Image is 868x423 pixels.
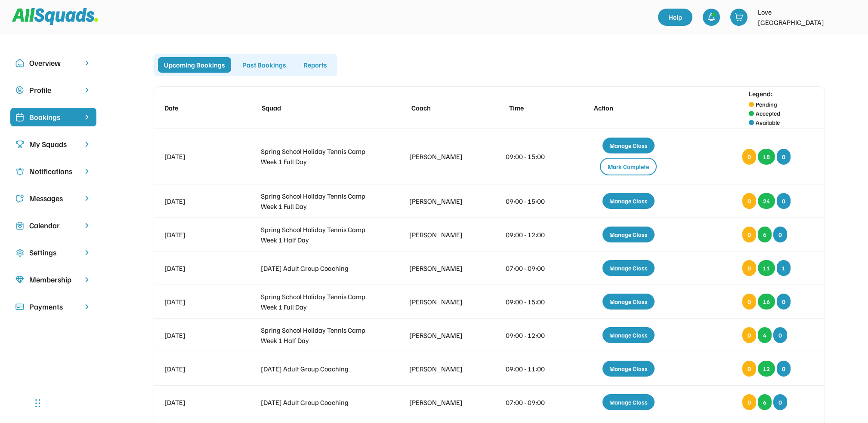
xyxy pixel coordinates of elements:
img: shopping-cart-01%20%281%29.svg [735,13,743,21]
div: Manage Class [602,138,655,153]
div: Manage Class [602,227,655,242]
img: chevron-right.svg [83,221,91,230]
div: 1 [777,260,791,276]
div: Spring School Holiday Tennis Camp Week 1 Full Day [261,191,378,211]
div: Settings [29,247,77,258]
div: 16 [758,294,775,310]
div: 11 [758,260,775,276]
img: Icon%20copy%205.svg [15,194,24,203]
img: Icon%20%2815%29.svg [15,303,24,311]
img: LTPP_Logo_REV.jpeg [840,9,858,26]
img: chevron-right.svg [83,248,91,257]
img: user-circle.svg [15,86,24,95]
div: 0 [773,327,787,343]
div: 0 [742,294,756,310]
div: [DATE] [164,230,229,240]
div: Legend: [749,89,773,99]
div: Membership [29,274,77,285]
img: Icon%20copy%208.svg [15,276,24,284]
div: Reports [297,57,333,73]
div: 0 [742,327,756,343]
div: 09:00 - 15:00 [506,297,558,307]
div: Upcoming Bookings [158,57,231,73]
div: 0 [742,394,756,410]
div: 0 [742,260,756,276]
div: Spring School Holiday Tennis Camp Week 1 Half Day [261,224,378,245]
div: Action [594,103,672,113]
div: Squad [262,103,379,113]
div: Manage Class [602,260,655,276]
div: 0 [742,227,756,242]
div: Manage Class [602,394,655,410]
div: 0 [773,394,787,410]
div: 0 [773,227,787,242]
img: Icon%20copy%2010.svg [15,59,24,67]
div: [PERSON_NAME] [409,196,474,206]
div: Manage Class [602,327,655,343]
img: Icon%20copy%207.svg [15,221,24,230]
div: 09:00 - 11:00 [506,364,558,374]
div: [DATE] [164,364,229,374]
div: Spring School Holiday Tennis Camp Week 1 Full Day [261,291,378,312]
div: Profile [29,84,77,96]
div: 4 [758,327,772,343]
div: Spring School Holiday Tennis Camp Week 1 Full Day [261,146,378,167]
div: 12 [758,361,775,377]
img: chevron-right.svg [83,303,91,311]
div: Coach [411,103,476,113]
img: chevron-right.svg [83,59,91,67]
div: [DATE] [164,297,229,307]
div: [DATE] Adult Group Coaching [261,397,378,408]
img: Icon%20copy%204.svg [15,167,24,176]
div: Love [GEOGRAPHIC_DATA] [758,7,835,28]
div: Mark Complete [600,158,657,175]
a: Help [658,9,692,26]
img: chevron-right.svg [83,167,91,175]
img: Icon%20copy%2016.svg [15,248,24,257]
div: 0 [777,361,791,377]
div: Spring School Holiday Tennis Camp Week 1 Half Day [261,325,378,346]
div: [PERSON_NAME] [409,230,474,240]
div: 6 [758,394,772,410]
img: bell-03%20%281%29.svg [707,13,716,21]
div: [PERSON_NAME] [409,297,474,307]
div: 0 [742,361,756,377]
img: Squad%20Logo.svg [12,8,98,25]
div: Accepted [756,109,780,118]
div: 0 [742,149,756,165]
img: chevron-right%20copy%203.svg [83,113,91,121]
div: Past Bookings [236,57,292,73]
div: Pending [756,100,777,109]
div: Calendar [29,220,77,231]
div: Notifications [29,166,77,177]
div: 18 [758,149,775,165]
div: 07:00 - 09:00 [506,397,558,408]
div: 09:00 - 15:00 [506,151,558,162]
img: chevron-right.svg [83,86,91,94]
div: Date [164,103,229,113]
div: [DATE] [164,263,229,273]
img: Icon%20%2819%29.svg [15,113,24,122]
div: 07:00 - 09:00 [506,263,558,273]
div: 0 [777,294,791,310]
div: Bookings [29,111,77,123]
div: My Squads [29,138,77,150]
div: Manage Class [602,294,655,310]
div: Time [509,103,561,113]
div: [PERSON_NAME] [409,330,474,340]
img: Icon%20copy%203.svg [15,140,24,149]
div: [PERSON_NAME] [409,397,474,408]
div: Available [756,118,780,127]
div: [DATE] [164,330,229,340]
div: 0 [777,149,791,165]
div: [PERSON_NAME] [409,364,474,374]
div: [DATE] [164,151,229,162]
div: [DATE] [164,397,229,408]
div: Manage Class [602,361,655,377]
div: 09:00 - 12:00 [506,330,558,340]
div: [DATE] Adult Group Coaching [261,263,378,273]
div: Manage Class [602,193,655,209]
div: [DATE] Adult Group Coaching [261,364,378,374]
div: 09:00 - 12:00 [506,230,558,240]
div: [DATE] [164,196,229,206]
